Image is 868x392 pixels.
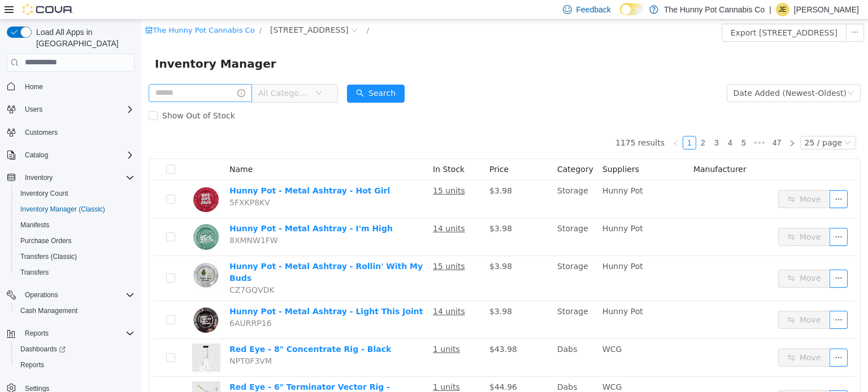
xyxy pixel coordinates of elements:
button: Inventory Count [11,186,139,201]
a: Red Eye - 6" Terminator Vector Rig - Rainbow [88,363,249,384]
span: Dashboards [16,342,134,356]
span: Inventory [25,173,53,182]
a: 47 [628,117,644,129]
span: Cash Management [20,306,77,315]
i: icon: right [648,120,654,127]
button: icon: ellipsis [688,371,706,389]
span: Manufacturer [552,145,605,154]
span: 8XMNW1FW [88,216,137,225]
u: 14 units [292,204,324,213]
i: icon: down [703,120,710,127]
span: Inventory Manager (Classic) [16,202,134,216]
a: Manifests [16,218,54,232]
button: icon: swapMove [637,371,689,389]
span: Suppliers [461,145,498,154]
button: Inventory Manager (Classic) [11,201,139,217]
button: Users [20,103,47,116]
span: Cash Management [16,304,134,318]
button: Reports [2,325,139,341]
li: Next 5 Pages [609,116,627,130]
button: icon: swapMove [637,329,689,347]
span: Hunny Pot [461,287,502,296]
button: icon: ellipsis [705,4,723,22]
span: Home [20,80,134,94]
button: Inventory [20,171,57,184]
span: Transfers (Classic) [16,250,134,263]
a: icon: shopThe Hunny Pot Cannabis Co [4,6,113,15]
a: Hunny Pot - Metal Ashtray - Light This Joint [88,287,282,296]
li: 3 [568,116,582,130]
button: icon: swapMove [637,170,689,188]
span: All Categories [117,68,168,79]
span: Inventory Count [20,189,68,198]
div: 25 / page [663,117,701,129]
button: icon: searchSearch [206,65,263,83]
li: 5 [596,116,609,130]
span: Inventory Count [16,187,134,200]
span: $43.98 [348,325,376,334]
span: Manifests [16,218,134,232]
td: Storage [411,199,457,236]
a: 5 [596,117,609,129]
li: Previous Page [528,116,541,130]
span: 6AURRP16 [88,299,130,308]
td: Storage [411,281,457,319]
span: $3.98 [348,166,371,175]
i: icon: left [531,120,538,127]
a: 2 [555,117,568,129]
span: Transfers [16,266,134,279]
button: Operations [2,287,139,303]
td: Dabs [411,319,457,357]
span: Transfers (Classic) [20,252,77,261]
span: Customers [20,125,134,139]
li: 2 [555,116,568,130]
a: Purchase Orders [16,234,76,248]
span: Customers [25,128,58,137]
span: Show Out of Stock [16,91,98,100]
button: Cash Management [11,303,139,319]
a: Dashboards [11,341,139,357]
span: NPT0F3VM [88,337,131,346]
u: 15 units [292,166,324,175]
a: Transfers (Classic) [16,250,81,263]
button: Operations [20,288,63,302]
button: Manifests [11,217,139,233]
span: Purchase Orders [20,236,72,245]
span: WCG [461,363,480,372]
li: 47 [627,116,644,130]
p: [PERSON_NAME] [794,3,859,16]
img: Red Eye - 6" Terminator Vector Rig - Rainbow hero shot [51,362,79,390]
span: $3.98 [348,204,371,213]
button: icon: ellipsis [688,329,706,347]
u: 14 units [292,287,324,296]
u: 15 units [292,242,324,251]
button: icon: ellipsis [688,291,706,309]
span: Hunny Pot [461,204,502,213]
a: Reports [16,358,49,372]
span: Name [88,145,111,154]
button: icon: swapMove [637,208,689,226]
i: icon: shop [4,7,11,14]
span: / [118,6,120,15]
img: Hunny Pot - Metal Ashtray - Hot Girl hero shot [51,165,79,193]
div: Date Added (Newest-Oldest) [592,65,705,82]
a: Inventory Manager (Classic) [16,202,110,216]
span: Catalog [20,148,134,162]
span: 5FXKP8KV [88,178,129,187]
img: Cova [23,4,73,15]
span: $3.98 [348,242,371,251]
img: Hunny Pot - Metal Ashtray - Light This Joint hero shot [51,286,79,314]
button: Catalog [2,147,139,163]
u: 1 units [292,325,319,334]
button: icon: ellipsis [688,250,706,268]
span: Home [25,82,43,91]
i: icon: info-circle [96,69,104,77]
a: Customers [20,126,62,139]
li: Next Page [644,116,658,130]
img: Red Eye - 8" Concentrate Rig - Black hero shot [51,324,79,352]
span: Reports [16,358,134,372]
span: ••• [609,116,627,130]
span: Category [416,145,452,154]
a: Cash Management [16,304,82,318]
